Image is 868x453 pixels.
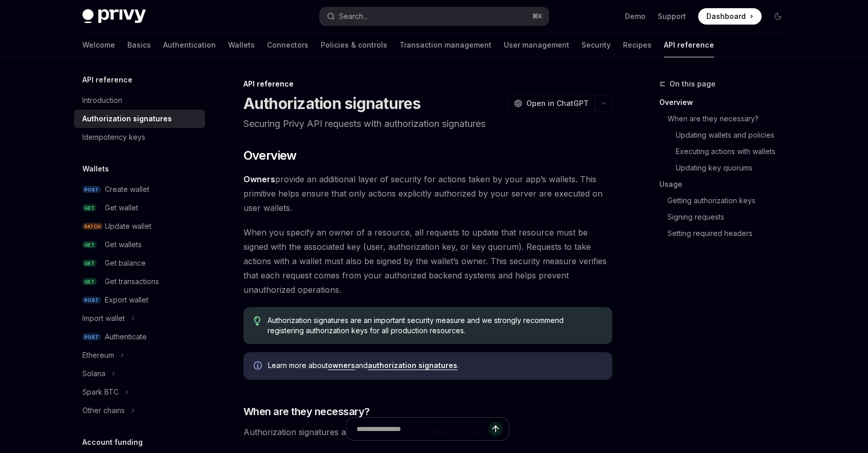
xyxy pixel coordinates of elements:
p: Securing Privy API requests with authorization signatures [243,117,612,131]
div: Other chains [82,404,125,417]
a: POSTCreate wallet [74,180,205,199]
a: Connectors [267,33,308,57]
div: Idempotency keys [82,131,145,143]
span: Learn more about and . [268,360,602,371]
span: POST [82,186,101,193]
span: GET [82,278,97,286]
a: GETGet balance [74,254,205,272]
div: Get balance [105,257,146,269]
a: Usage [659,176,794,192]
h5: API reference [82,74,132,86]
a: GETGet wallets [74,235,205,254]
h5: Account funding [82,436,143,448]
span: When are they necessary? [243,404,370,419]
img: dark logo [82,9,146,24]
div: API reference [243,79,612,89]
div: Export wallet [105,294,148,306]
span: ⌘ K [532,12,543,20]
a: Overview [659,94,794,111]
div: Authorization signatures [82,113,172,125]
button: Search...⌘K [320,7,549,26]
a: Basics [127,33,151,57]
a: API reference [664,33,714,57]
a: Signing requests [667,209,794,225]
span: GET [82,241,97,249]
a: When are they necessary? [667,111,794,127]
div: Import wallet [82,312,125,325]
a: authorization signatures [368,361,457,370]
a: Policies & controls [321,33,387,57]
a: POSTAuthenticate [74,328,205,346]
span: POST [82,333,101,341]
a: Authorization signatures [74,110,205,128]
div: Spark BTC [82,386,119,398]
span: Dashboard [706,11,746,21]
div: Update wallet [105,220,151,232]
div: Ethereum [82,349,114,361]
a: Recipes [623,33,652,57]
a: Executing actions with wallets [676,143,794,160]
a: Introduction [74,91,205,110]
div: Get wallet [105,202,138,214]
span: GET [82,204,97,212]
a: Security [582,33,611,57]
span: On this page [670,78,716,90]
a: Dashboard [698,8,762,25]
a: Authentication [163,33,216,57]
button: Send message [488,422,503,436]
h5: Wallets [82,163,109,175]
span: provide an additional layer of security for actions taken by your app’s wallets. This primitive h... [243,172,612,215]
a: Wallets [228,33,255,57]
div: Get wallets [105,239,142,251]
div: Solana [82,368,105,380]
a: Setting required headers [667,225,794,242]
a: POSTExport wallet [74,291,205,309]
a: Idempotency keys [74,128,205,146]
span: GET [82,260,97,267]
button: Open in ChatGPT [507,95,595,112]
a: Owners [243,174,275,185]
svg: Info [254,361,264,372]
a: PATCHUpdate wallet [74,217,205,235]
a: User management [504,33,569,57]
a: Updating key quorums [676,160,794,176]
button: Toggle dark mode [770,8,786,25]
a: GETGet transactions [74,272,205,291]
span: When you specify an owner of a resource, all requests to update that resource must be signed with... [243,225,612,297]
a: GETGet wallet [74,199,205,217]
div: Search... [339,10,368,23]
span: Overview [243,147,297,164]
div: Create wallet [105,183,149,196]
a: Transaction management [399,33,492,57]
a: Welcome [82,33,115,57]
span: PATCH [82,223,103,230]
span: Open in ChatGPT [526,98,589,109]
span: POST [82,296,101,304]
div: Introduction [82,94,122,106]
svg: Tip [254,316,261,326]
a: Demo [625,11,646,21]
a: Support [658,11,686,21]
div: Authenticate [105,331,147,343]
a: Getting authorization keys [667,192,794,209]
h1: Authorization signatures [243,94,421,113]
a: owners [328,361,355,370]
a: Updating wallets and policies [676,127,794,143]
div: Get transactions [105,275,159,288]
span: Authorization signatures are an important security measure and we strongly recommend registering ... [268,315,602,336]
